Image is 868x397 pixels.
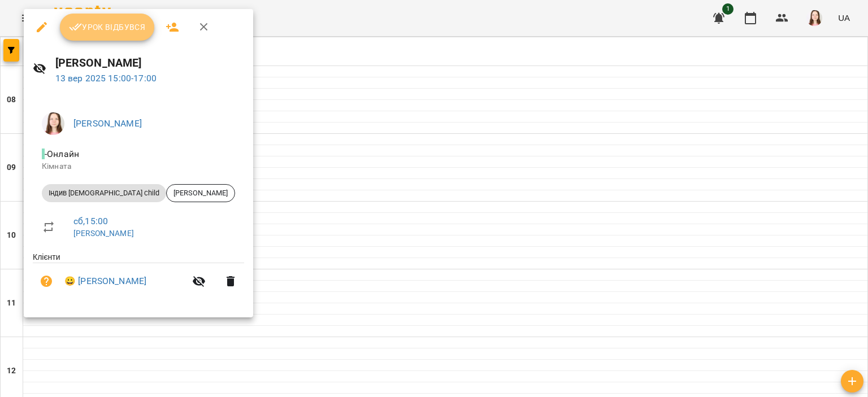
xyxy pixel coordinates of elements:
[33,251,244,304] ul: Клієнти
[42,161,235,172] p: Кімната
[167,188,235,198] span: [PERSON_NAME]
[60,14,155,41] button: Урок відбувся
[42,188,166,198] span: Індив [DEMOGRAPHIC_DATA] child
[73,118,142,129] a: [PERSON_NAME]
[166,184,235,202] div: [PERSON_NAME]
[69,20,146,34] span: Урок відбувся
[42,112,64,135] img: 83b29030cd47969af3143de651fdf18c.jpg
[33,268,60,295] button: Візит ще не сплачено. Додати оплату?
[73,229,134,238] a: [PERSON_NAME]
[73,216,108,226] a: сб , 15:00
[55,73,157,84] a: 13 вер 2025 15:00-17:00
[55,54,244,72] h6: [PERSON_NAME]
[64,274,146,288] a: 😀 [PERSON_NAME]
[42,149,81,159] span: - Онлайн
